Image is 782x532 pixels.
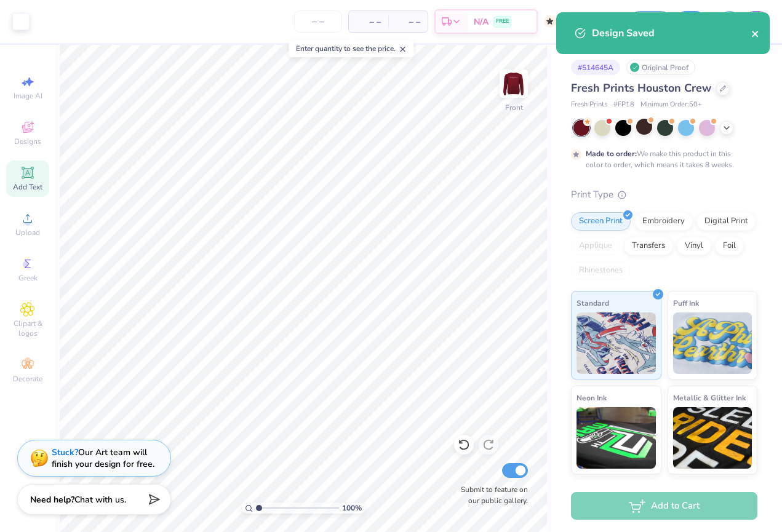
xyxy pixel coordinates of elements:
div: Rhinestones [571,261,631,280]
span: Neon Ink [577,391,607,404]
div: Screen Print [571,212,631,231]
img: Puff Ink [673,312,752,374]
strong: Need help? [30,494,74,506]
span: Upload [15,228,40,237]
div: Embroidery [634,212,693,231]
div: Foil [715,237,744,255]
span: 100 % [342,502,362,514]
span: Designs [14,137,41,146]
div: Digital Print [696,212,756,231]
button: close [751,26,760,41]
div: Applique [571,237,620,255]
div: Original Proof [626,60,695,75]
img: Standard [577,312,656,374]
div: Vinyl [677,237,711,255]
label: Submit to feature on our public gallery. [454,484,528,506]
span: FREE [496,17,509,26]
img: Front [501,71,526,96]
span: N/A [474,15,489,28]
div: Print Type [571,188,757,202]
span: Image AI [14,91,42,101]
span: Decorate [13,374,42,384]
div: Transfers [624,237,673,255]
span: # FP18 [613,100,634,110]
span: Clipart & logos [6,319,49,338]
div: Front [505,102,523,113]
span: Chat with us. [74,494,126,506]
span: – – [396,15,420,28]
input: Untitled Design [562,9,623,34]
span: Puff Ink [673,296,699,309]
span: Minimum Order: 50 + [640,100,702,110]
span: Greek [18,273,38,283]
span: Fresh Prints [571,100,607,110]
div: Design Saved [592,26,751,41]
span: Standard [577,296,609,309]
div: We make this product in this color to order, which means it takes 8 weeks. [586,148,737,170]
img: Metallic & Glitter Ink [673,407,752,469]
div: # 514645A [571,60,620,75]
input: – – [294,10,342,33]
strong: Stuck? [52,447,78,458]
span: Metallic & Glitter Ink [673,391,746,404]
span: Fresh Prints Houston Crew [571,81,711,95]
strong: Made to order: [586,149,637,159]
div: Our Art team will finish your design for free. [52,447,154,470]
span: Add Text [13,182,42,192]
img: Neon Ink [577,407,656,469]
div: Enter quantity to see the price. [289,40,414,57]
span: – – [356,15,381,28]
